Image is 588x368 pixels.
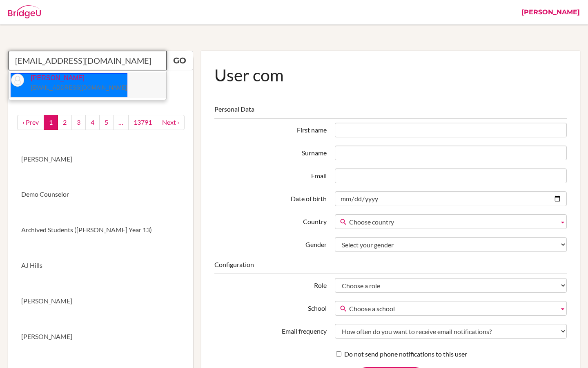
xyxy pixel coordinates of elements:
[210,237,330,249] label: Gender
[166,51,193,70] a: Go
[336,351,341,357] input: Do not send phone notifications to this user
[8,70,193,106] a: New User
[210,278,330,290] label: Role
[8,177,193,212] a: Demo Counselor
[349,215,556,229] span: Choose country
[210,301,330,313] label: School
[214,64,567,86] h1: User com
[336,350,467,359] label: Do not send phone notifications to this user
[210,324,330,336] label: Email frequency
[157,115,185,130] a: next
[85,115,100,130] a: 4
[210,191,330,204] label: Date of birth
[210,123,330,135] label: First name
[210,146,330,158] label: Surname
[58,115,72,130] a: 2
[17,115,44,130] a: ‹ Prev
[349,301,556,316] span: Choose a school
[44,115,58,130] a: 1
[8,5,41,18] img: Bridge-U
[210,214,330,227] label: Country
[99,115,114,130] a: 5
[214,105,567,119] legend: Personal Data
[71,115,86,130] a: 3
[113,115,129,130] a: …
[8,248,193,283] a: AJ Hills
[8,319,193,355] a: [PERSON_NAME]
[31,84,127,91] small: [EMAIL_ADDRESS][DOMAIN_NAME]
[8,141,193,177] a: [PERSON_NAME]
[214,260,567,274] legend: Configuration
[8,283,193,319] a: [PERSON_NAME]
[8,212,193,248] a: Archived Students ([PERSON_NAME] Year 13)
[24,74,127,92] p: [PERSON_NAME]
[8,51,167,70] input: Quicksearch user
[128,115,157,130] a: 13791
[11,74,24,87] img: thumb_default-9baad8e6c595f6d87dbccf3bc005204999cb094ff98a76d4c88bb8097aa52fd3.png
[210,168,330,181] label: Email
